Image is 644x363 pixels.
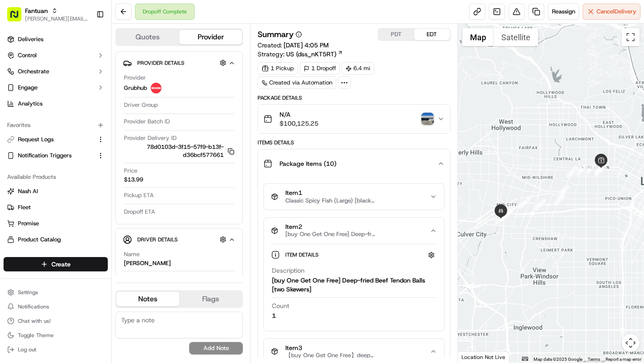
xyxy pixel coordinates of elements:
span: Created: [258,41,329,50]
input: Got a question? Start typing here... [23,58,161,67]
a: Report a map error [606,357,641,362]
a: Created via Automation [258,76,336,89]
button: See all [139,114,163,125]
span: Engage [18,84,38,92]
button: Driver Details [123,232,235,247]
a: 💻API Documentation [72,196,147,212]
button: CancelDelivery [583,4,640,20]
button: Settings [4,286,108,299]
button: Show satellite imagery [494,28,538,46]
button: Create [4,257,108,271]
button: EDT [414,29,450,40]
button: Quotes [116,30,179,44]
div: Items Details [258,139,450,146]
button: N/A$100,125.25photo_proof_of_delivery image [258,105,449,133]
div: 7 [554,194,565,205]
a: Nash AI [7,187,104,195]
span: [PERSON_NAME][EMAIL_ADDRESS][DOMAIN_NAME] [25,15,89,22]
button: Notes [116,292,179,306]
span: Create [51,260,71,269]
h3: Summary [258,30,294,38]
button: Provider Details [123,55,235,70]
span: • [97,139,100,146]
button: Log out [4,343,108,356]
span: Item 1 [285,189,375,197]
div: 📗 [9,201,16,208]
span: Notification Triggers [18,152,72,160]
button: Engage [4,80,108,95]
span: [buy One Get One Free] Deep-fried Beef Tendon Balls [two Skewers] [285,231,375,238]
a: Deliveries [4,32,108,46]
span: Deliveries [18,35,43,43]
div: [buy One Get One Free] Deep-fried Beef Tendon Balls [two Skewers] [272,276,436,294]
button: PDT [378,29,414,40]
div: 1 Dropoff [300,62,340,75]
a: Open this area in Google Maps (opens a new window) [460,351,490,363]
div: 11 [500,210,511,222]
button: Fantuan [25,6,48,15]
div: Past conversations [9,116,60,123]
button: Item2[buy One Get One Free] Deep-fried Beef Tendon Balls [two Skewers] [264,218,444,244]
span: Grubhub [124,84,147,92]
span: US (dss_nKT5RT) [286,50,336,59]
span: Item Details [285,251,320,258]
span: Request Logs [18,135,54,144]
span: • [74,163,77,170]
div: 4 [575,165,587,176]
button: Map camera controls [622,334,640,352]
p: Welcome 👋 [9,36,163,50]
div: Favorites [4,118,108,132]
div: 9 [518,197,530,209]
div: 1 Pickup [258,62,298,75]
button: 78d0103d-3f15-57f9-b13f-d36bcf577661 [124,143,234,159]
button: Fleet [4,200,108,215]
div: 10 [503,207,515,218]
img: Brittany Newman [9,154,23,169]
button: Promise [4,216,108,231]
div: 12 [495,213,507,224]
span: Dropoff ETA [124,208,155,216]
span: Classic Spicy Fish (Large) [blackfish] [285,197,375,204]
span: Chat with us! [18,317,51,325]
img: 8571987876998_91fb9ceb93ad5c398215_72.jpg [19,85,35,101]
span: Map data ©2025 Google [534,357,582,362]
div: 6 [558,185,569,197]
span: Fleet [18,203,31,211]
span: $100,125.25 [280,119,318,128]
div: Package Details [258,94,450,101]
a: 📗Knowledge Base [5,196,72,212]
div: 6.4 mi [342,62,374,75]
span: $13.99 [124,176,143,184]
a: Notification Triggers [7,152,93,160]
button: Request Logs [4,132,108,147]
button: Product Catalog [4,232,108,247]
span: Orchestrate [18,68,49,76]
div: 8 [534,199,546,211]
span: Price [124,167,137,175]
span: Item 3 [285,344,375,352]
span: Promise [18,219,39,228]
img: Nash [9,9,27,27]
span: Log out [18,346,36,353]
button: Provider [179,30,242,44]
img: 1736555255976-a54dd68f-1ca7-489b-9aae-adbdc363a1c4 [9,85,25,101]
button: Reassign [548,4,579,20]
button: Item1Classic Spicy Fish (Large) [blackfish] [264,184,444,210]
div: 1 [272,311,276,320]
span: Count [272,301,289,310]
button: Notification Triggers [4,148,108,163]
button: Control [4,48,108,63]
div: 3 [583,165,595,176]
span: Provider Delivery ID [124,134,177,142]
div: Item2[buy One Get One Free] Deep-fried Beef Tendon Balls [two Skewers] [264,244,444,331]
span: [DATE] [102,139,120,146]
span: Wisdom [PERSON_NAME] [28,139,95,146]
span: Pickup ETA [124,191,154,199]
a: Analytics [4,97,108,111]
span: [DATE] [79,163,97,170]
button: Toggle Theme [4,329,108,342]
button: Fantuan[PERSON_NAME][EMAIL_ADDRESS][DOMAIN_NAME] [4,4,93,25]
button: photo_proof_of_delivery image [421,113,434,125]
span: Driver Details [137,236,178,243]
